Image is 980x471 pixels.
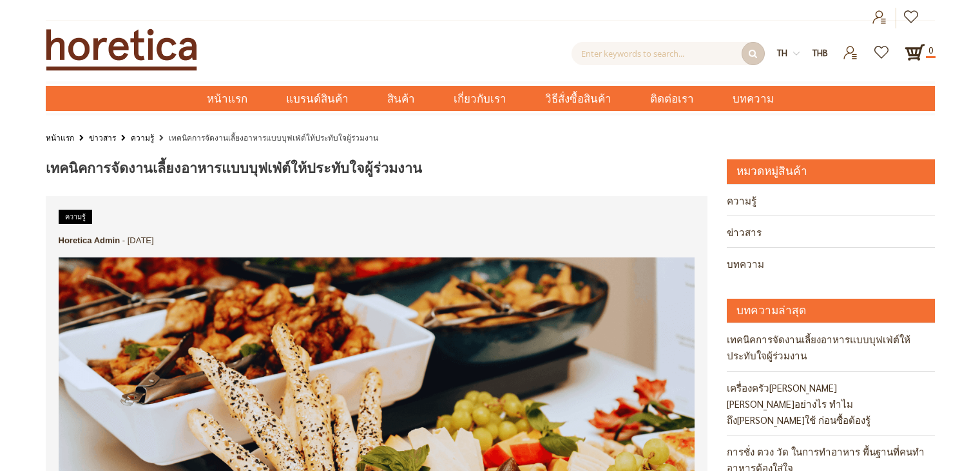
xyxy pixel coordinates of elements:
[727,216,935,247] a: ข่าวสาร
[650,86,694,112] span: ติดต่อเรา
[867,42,898,53] a: รายการโปรด
[131,130,154,145] a: ความรู้
[187,86,267,111] a: หน้าแรก
[434,86,526,111] a: เกี่ยวกับเรา
[727,185,935,215] a: ความรู้
[777,47,787,58] span: th
[46,157,422,179] span: เทคนิคการจัดงานเลี้ยงอาหารแบบบุฟเฟ่ต์ให้ประทับใจผู้ร่วมงาน
[631,86,713,111] a: ติดต่อเรา
[89,130,116,145] a: ข่าวสาร
[122,235,125,245] span: -
[733,86,774,112] span: บทความ
[526,86,631,111] a: วิธีสั่งซื้อสินค้า
[713,86,793,111] a: บทความ
[368,86,434,111] a: สินค้า
[286,86,349,112] span: แบรนด์สินค้า
[46,130,74,145] a: หน้าแรก
[727,372,935,436] a: เครื่องครัว[PERSON_NAME][PERSON_NAME]อย่างไร ทำไมถึง[PERSON_NAME]ใช้ ก่อนซื้อต้องรู้
[727,323,935,370] a: เทคนิคการจัดงานเลี้ยงอาหารแบบบุฟเฟ่ต์ให้ประทับใจผู้ร่วมงาน
[169,132,378,143] strong: เทคนิคการจัดงานเลี้ยงอาหารแบบบุฟเฟ่ต์ให้ประทับใจผู้ร่วมงาน
[727,248,935,279] a: บทความ
[812,47,828,58] span: THB
[864,8,896,28] a: เข้าสู่ระบบ
[905,42,925,63] a: 0
[46,28,197,71] img: Horetica.com
[793,50,800,57] img: dropdown-icon.svg
[128,235,154,245] span: [DATE]
[59,235,120,245] a: Horetica Admin
[545,86,611,112] span: วิธีสั่งซื้อสินค้า
[454,86,506,112] span: เกี่ยวกับเรา
[896,8,928,28] a: เข้าสู่ระบบ
[387,86,415,112] span: สินค้า
[59,210,92,224] a: ความรู้
[835,42,867,53] a: เข้าสู่ระบบ
[207,90,247,107] span: หน้าแรก
[736,163,807,181] strong: หมวดหมู่สินค้า
[267,86,368,111] a: แบรนด์สินค้า
[926,43,936,58] span: 0
[736,302,806,320] strong: บทความล่าสุด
